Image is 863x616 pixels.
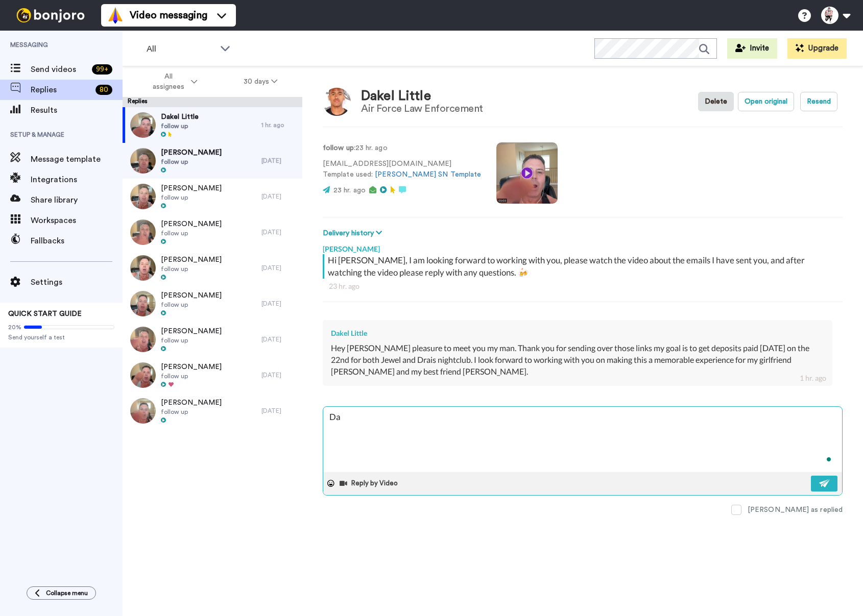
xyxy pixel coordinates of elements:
[161,362,222,372] span: [PERSON_NAME]
[819,479,830,487] img: send-white.svg
[31,276,123,288] span: Settings
[8,323,21,331] span: 20%
[375,171,481,178] a: [PERSON_NAME] SN Template
[130,219,156,245] img: de4374e0-b8f0-43a9-807a-ba960f970633-thumb.jpg
[261,300,297,308] div: [DATE]
[331,342,824,378] div: Hey [PERSON_NAME] pleasure to meet you my man. Thank you for sending over those links my goal is ...
[333,187,366,194] span: 23 hr. ago
[161,183,222,193] span: [PERSON_NAME]
[147,43,215,55] span: All
[161,301,222,309] span: follow up
[123,286,302,322] a: [PERSON_NAME]follow up[DATE]
[125,67,221,96] button: All assignees
[329,281,836,291] div: 23 hr. ago
[323,144,354,152] strong: follow up
[161,193,222,202] span: follow up
[130,362,156,388] img: 8122acd2-78c3-431f-97d1-3edea5a0cad9-thumb.jpg
[123,97,302,107] div: Replies
[130,148,156,174] img: 2cbf572a-e4e7-4fb9-ba37-44aa284b3b2c-thumb.jpg
[130,8,207,22] span: Video messaging
[161,408,222,416] span: follow up
[130,184,156,209] img: 15de0ef3-e6b3-44ab-962f-24c3b1130b20-thumb.jpg
[148,71,189,92] span: All assignees
[123,214,302,250] a: [PERSON_NAME]follow up[DATE]
[31,153,123,165] span: Message template
[123,250,302,286] a: [PERSON_NAME]follow up[DATE]
[323,228,385,239] button: Delivery history
[8,333,114,341] span: Send yourself a test
[161,122,199,130] span: follow up
[748,505,843,515] div: [PERSON_NAME] as replied
[161,255,222,265] span: [PERSON_NAME]
[323,159,481,180] p: [EMAIL_ADDRESS][DOMAIN_NAME] Template used:
[161,219,222,229] span: [PERSON_NAME]
[261,228,297,236] div: [DATE]
[31,104,123,116] span: Results
[31,214,123,227] span: Workspaces
[161,158,222,166] span: follow up
[738,92,794,111] button: Open original
[361,89,483,104] div: Dakel Little
[261,157,297,165] div: [DATE]
[123,322,302,357] a: [PERSON_NAME]follow up[DATE]
[339,476,401,491] button: Reply by Video
[261,121,297,129] div: 1 hr. ago
[12,8,89,22] img: bj-logo-header-white.svg
[800,92,837,111] button: Resend
[31,174,123,186] span: Integrations
[161,326,222,336] span: [PERSON_NAME]
[123,179,302,214] a: [PERSON_NAME]follow up[DATE]
[361,103,483,114] div: Air Force Law Enforcement
[130,291,156,316] img: 0ff9b4e9-0642-428d-8892-cb4df1ea13ea-thumb.jpg
[123,143,302,179] a: [PERSON_NAME]follow up[DATE]
[261,371,297,379] div: [DATE]
[46,589,88,597] span: Collapse menu
[123,107,302,143] a: Dakel Littlefollow up1 hr. ago
[323,239,843,254] div: [PERSON_NAME]
[130,327,156,352] img: da658e25-cc32-4ec5-bf56-2c72ff7e1705-thumb.jpg
[261,335,297,343] div: [DATE]
[31,235,123,247] span: Fallbacks
[261,407,297,415] div: [DATE]
[161,336,222,344] span: follow up
[31,63,88,76] span: Send videos
[787,38,847,59] button: Upgrade
[323,407,842,472] textarea: To enrich screen reader interactions, please activate Accessibility in Grammarly extension settings
[130,112,156,138] img: 13134ddb-f989-4b51-84a6-101a92da0122-thumb.jpg
[161,265,222,273] span: follow up
[161,372,222,380] span: follow up
[261,264,297,272] div: [DATE]
[323,88,351,116] img: Image of Dakel Little
[123,393,302,429] a: [PERSON_NAME]follow up[DATE]
[727,38,777,59] button: Invite
[323,143,481,154] p: : 23 hr. ago
[130,398,156,424] img: d890f238-ab91-4d53-9a6e-33af984f619d-thumb.jpg
[8,310,82,317] span: QUICK START GUIDE
[221,72,301,91] button: 30 days
[261,192,297,201] div: [DATE]
[130,255,156,281] img: 909a9cd7-e3e5-4058-b572-9d4c4cd9cbdc-thumb.jpg
[107,7,124,23] img: vm-color.svg
[123,357,302,393] a: [PERSON_NAME]follow up[DATE]
[161,398,222,408] span: [PERSON_NAME]
[92,64,112,75] div: 99 +
[31,84,91,96] span: Replies
[328,254,840,279] div: Hi [PERSON_NAME], I am looking forward to working with you, please watch the video about the emai...
[31,194,123,206] span: Share library
[161,229,222,237] span: follow up
[698,92,734,111] button: Delete
[27,586,96,600] button: Collapse menu
[331,328,824,338] div: Dakel Little
[95,85,112,95] div: 80
[161,147,222,158] span: [PERSON_NAME]
[161,112,199,122] span: Dakel Little
[161,290,222,301] span: [PERSON_NAME]
[800,373,826,383] div: 1 hr. ago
